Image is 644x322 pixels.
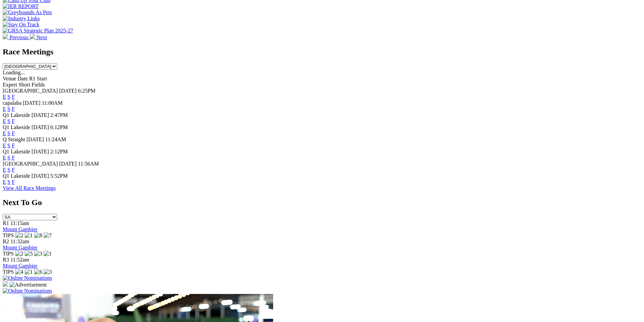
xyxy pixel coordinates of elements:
img: Industry Links [3,16,40,22]
h2: Race Meetings [3,47,641,56]
span: Q Straight [3,137,25,142]
a: View All Race Meetings [3,185,56,191]
span: Q1 Lakeside [3,149,30,154]
img: 1 [25,269,33,275]
span: [DATE] [26,137,44,142]
img: Greyhounds As Pets [3,9,52,16]
a: S [7,94,10,100]
span: Previous [9,34,28,40]
img: Advertisement [9,282,47,288]
span: [DATE] [31,112,49,118]
span: [DATE] [31,173,49,179]
span: 11:32am [10,239,29,244]
span: Short [19,82,30,88]
span: [GEOGRAPHIC_DATA] [3,161,58,167]
img: 3 [44,269,52,275]
span: TIPS [3,269,14,275]
span: Q1 Lakeside [3,124,30,130]
a: S [7,179,10,185]
a: E [3,143,6,148]
a: Mount Gambier [3,245,38,250]
span: [DATE] [31,149,49,154]
span: R1 [3,220,9,226]
img: Stay On Track [3,22,39,28]
a: F [12,179,15,185]
span: 11:24AM [45,137,66,142]
a: Mount Gambier [3,226,38,232]
a: E [3,118,6,124]
span: capalaba [3,100,22,106]
span: 11:52am [10,257,29,263]
a: S [7,143,10,148]
span: 2:47PM [50,112,68,118]
img: Online Nominations [3,288,52,294]
img: chevron-right-pager-white.svg [30,34,35,39]
span: 11:15am [10,220,29,226]
a: S [7,118,10,124]
span: 2:12PM [50,149,68,154]
a: F [12,167,15,173]
span: R3 [3,257,9,263]
span: Loading... [3,70,25,75]
img: Online Nominations [3,275,52,281]
span: R2 [3,239,9,244]
img: 8 [34,232,42,239]
img: 2 [15,251,23,257]
span: Q1 Lakeside [3,112,30,118]
img: 15187_Greyhounds_GreysPlayCentral_Resize_SA_WebsiteBanner_300x115_2025.jpg [3,281,8,287]
span: Fields [31,82,45,88]
span: Venue [3,76,16,81]
span: TIPS [3,232,14,238]
span: [DATE] [59,88,77,94]
span: 6:25PM [78,88,96,94]
span: 11:56AM [78,161,99,167]
span: TIPS [3,251,14,256]
a: S [7,130,10,136]
a: F [12,94,15,100]
img: IER REPORT [3,3,39,9]
span: 11:00AM [42,100,63,106]
img: 6 [34,269,42,275]
a: E [3,179,6,185]
span: [DATE] [59,161,77,167]
a: E [3,106,6,112]
h2: Next To Go [3,198,641,207]
span: Date [18,76,28,81]
a: E [3,130,6,136]
a: E [3,155,6,160]
span: Expert [3,82,17,88]
a: S [7,167,10,173]
img: chevron-left-pager-white.svg [3,34,8,39]
span: 6:12PM [50,124,68,130]
a: E [3,167,6,173]
a: F [12,106,15,112]
img: 3 [34,251,42,257]
a: F [12,155,15,160]
a: F [12,143,15,148]
a: F [12,130,15,136]
a: S [7,106,10,112]
img: 5 [25,251,33,257]
a: S [7,155,10,160]
span: [DATE] [31,124,49,130]
img: 2 [15,232,23,239]
span: Next [37,34,47,40]
span: 5:52PM [50,173,68,179]
a: Next [30,34,47,40]
img: GRSA Strategic Plan 2025-27 [3,28,73,34]
img: 4 [15,269,23,275]
img: 1 [44,251,52,257]
span: Q1 Lakeside [3,173,30,179]
span: R1 Start [29,76,47,81]
img: 7 [44,232,52,239]
a: E [3,94,6,100]
span: [DATE] [23,100,41,106]
a: Previous [3,34,30,40]
a: Mount Gambier [3,263,38,269]
img: 1 [25,232,33,239]
a: F [12,118,15,124]
span: [GEOGRAPHIC_DATA] [3,88,58,94]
